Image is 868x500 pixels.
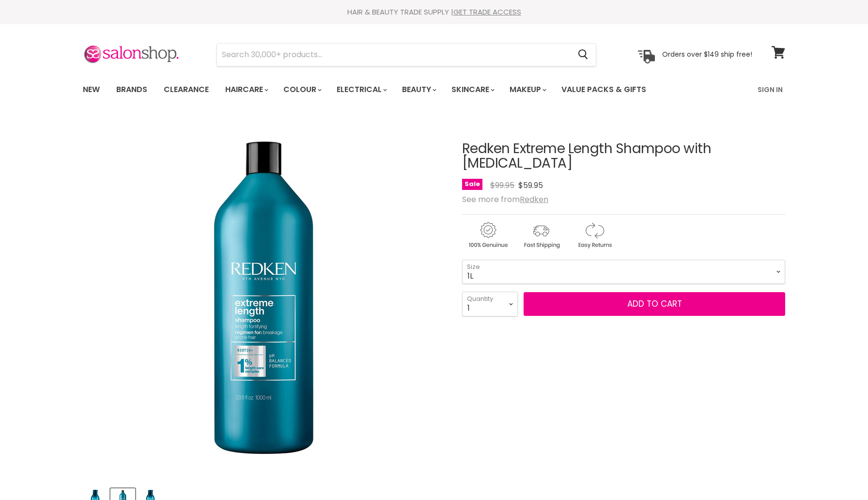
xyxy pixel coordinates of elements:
span: $59.95 [518,180,543,191]
img: Redken Extreme Length Shampoo with Biotin [94,128,433,468]
img: returns.gif [569,220,620,250]
a: Haircare [218,79,274,100]
a: Value Packs & Gifts [554,79,653,100]
button: Add to cart [524,292,785,316]
a: Sign In [752,79,789,100]
img: shipping.gif [515,220,567,250]
div: HAIR & BEAUTY TRADE SUPPLY | [71,7,797,17]
ul: Main menu [76,76,703,104]
a: Skincare [444,79,500,100]
img: genuine.gif [462,220,513,250]
a: Electrical [329,79,393,100]
a: Redken [520,194,548,205]
form: Product [217,43,596,66]
a: Makeup [502,79,552,100]
input: Search [217,44,570,66]
span: See more from [462,194,548,205]
a: Brands [109,79,155,100]
h1: Redken Extreme Length Shampoo with [MEDICAL_DATA] [462,141,785,172]
select: Quantity [462,292,518,316]
span: Add to cart [627,298,682,310]
p: Orders over $149 ship free! [662,50,752,59]
a: Beauty [395,79,442,100]
a: GET TRADE ACCESS [453,7,521,17]
nav: Main [71,76,797,104]
span: Sale [462,179,482,190]
a: Clearance [156,79,216,100]
span: $99.95 [490,180,514,191]
div: Redken Extreme Length Shampoo with Biotin image. Click or Scroll to Zoom. [83,117,445,479]
a: Colour [276,79,327,100]
button: Search [570,44,596,66]
a: New [76,79,107,100]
